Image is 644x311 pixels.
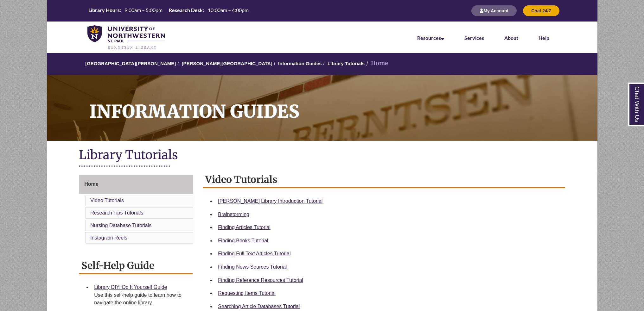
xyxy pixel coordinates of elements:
[182,61,272,66] a: [PERSON_NAME][GEOGRAPHIC_DATA]
[85,61,176,66] a: [GEOGRAPHIC_DATA][PERSON_NAME]
[365,59,388,68] li: Home
[464,35,484,41] a: Services
[90,198,124,203] a: Video Tutorials
[90,210,143,215] a: Research Tips Tutorials
[504,35,518,41] a: About
[79,175,193,245] div: Guide Page Menu
[218,264,287,270] a: Finding News Sources Tutorial
[47,75,597,141] a: Information Guides
[417,35,444,41] a: Resources
[90,235,127,240] a: Instagram Reels
[539,35,549,41] a: Help
[79,175,193,194] a: Home
[82,75,597,133] h1: Information Guides
[278,61,322,66] a: Information Guides
[208,7,249,13] span: 10:00am – 4:00pm
[218,277,303,283] a: Finding Reference Resources Tutorial
[471,5,517,16] button: My Account
[94,284,167,290] a: Library DIY: Do It Yourself Guide
[86,7,122,14] th: Library Hours:
[523,8,559,13] a: Chat 24/7
[203,171,565,188] h2: Video Tutorials
[84,181,98,187] span: Home
[90,223,151,228] a: Nursing Database Tutorials
[86,7,251,15] a: Hours Today
[166,7,205,14] th: Research Desk:
[79,147,565,164] h1: Library Tutorials
[124,7,163,13] span: 9:00am – 5:00pm
[328,61,365,66] a: Library Tutorials
[86,7,251,15] table: Hours Today
[523,5,559,16] button: Chat 24/7
[218,212,249,217] a: Brainstorming
[218,290,275,296] a: Requesting Items Tutorial
[87,25,165,50] img: UNWSP Library Logo
[218,198,322,204] a: [PERSON_NAME] Library Introduction Tutorial
[218,238,268,243] a: Finding Books Tutorial
[79,258,193,274] h2: Self-Help Guide
[94,291,188,307] div: Use this self-help guide to learn how to navigate the online library.
[218,225,270,230] a: Finding Articles Tutorial
[218,251,290,256] a: Finding Full Text Articles Tutorial
[218,304,300,309] a: Searching Article Databases Tutorial
[471,8,517,13] a: My Account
